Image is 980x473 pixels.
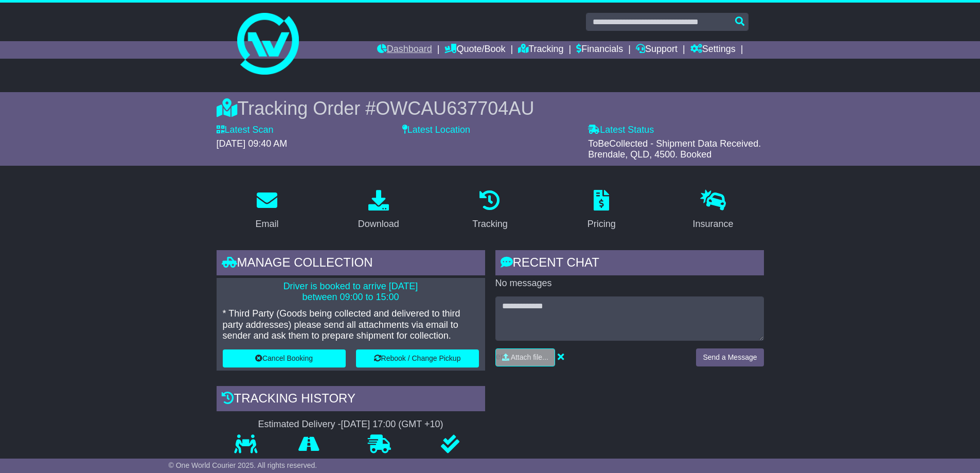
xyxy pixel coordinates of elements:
div: [DATE] 17:00 (GMT +10) [341,419,443,430]
a: Financials [576,41,623,59]
a: Pricing [581,186,622,235]
a: Dashboard [377,41,432,59]
p: * Third Party (Goods being collected and delivered to third party addresses) please send all atta... [223,308,479,342]
div: Insurance [693,217,734,231]
a: Quote/Book [444,41,505,59]
a: Email [248,186,285,235]
label: Latest Scan [217,125,274,136]
span: OWCAU637704AU [376,98,534,119]
div: Estimated Delivery - [217,419,485,430]
div: Manage collection [217,250,485,278]
p: Driver is booked to arrive [DATE] between 09:00 to 15:00 [223,281,479,303]
button: Cancel Booking [223,349,346,367]
div: Tracking Order # [217,97,764,119]
div: Pricing [587,217,616,231]
a: Tracking [466,186,514,235]
a: Settings [690,41,736,59]
a: Insurance [686,186,740,235]
a: Download [351,186,406,235]
span: [DATE] 09:40 AM [217,138,288,149]
a: Tracking [518,41,563,59]
div: Tracking [472,217,507,231]
div: RECENT CHAT [495,250,764,278]
span: © One World Courier 2025. All rights reserved. [169,461,317,469]
div: Download [358,217,399,231]
label: Latest Location [402,125,470,136]
p: No messages [495,278,764,289]
div: Tracking history [217,386,485,414]
label: Latest Status [588,125,654,136]
span: ToBeCollected - Shipment Data Received. Brendale, QLD, 4500. Booked [588,138,761,160]
a: Support [636,41,678,59]
button: Rebook / Change Pickup [356,349,479,367]
div: Email [255,217,278,231]
button: Send a Message [696,348,763,366]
